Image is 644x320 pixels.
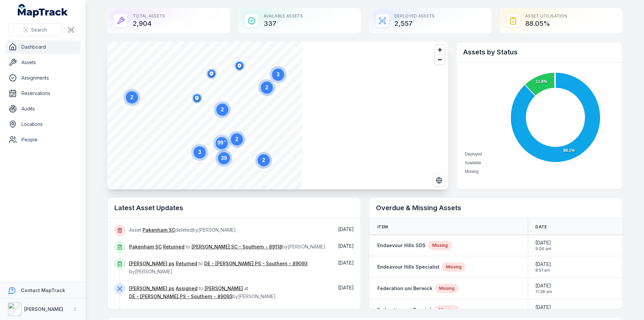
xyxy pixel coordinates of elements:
a: Federation uni Berwick [377,285,432,292]
text: 3 [198,149,201,155]
text: 3 [277,72,280,77]
span: Missing [465,169,479,174]
tspan: + [224,139,226,143]
a: [PERSON_NAME] [205,285,243,292]
span: to by [PERSON_NAME] [129,261,308,274]
a: MapTrack [18,4,68,17]
time: 8/15/2025, 1:23:03 PM [338,285,354,290]
span: Item [377,224,388,230]
text: 39 [221,155,227,161]
h2: Assets by Status [463,47,615,57]
a: Returned [176,260,197,267]
a: Federation uni Berwick [377,307,432,313]
span: Asset deleted by [PERSON_NAME] [129,227,236,233]
span: Search [31,27,47,33]
a: Assignments [5,71,80,85]
div: Missing [442,262,466,272]
span: Available [465,161,481,165]
time: 7/22/2025, 11:38:59 AM [535,304,552,316]
div: Missing [428,241,452,250]
span: [DATE] [535,282,552,289]
a: Endeavour Hills Specialist [377,264,439,270]
span: [DATE] [338,285,354,290]
time: 7/22/2025, 11:38:59 AM [535,282,552,294]
text: 2 [262,157,265,163]
button: Zoom out [435,55,445,64]
span: Date [535,224,547,230]
span: 8:51 am [535,268,551,273]
a: Assets [5,56,80,69]
div: Missing [435,284,459,293]
div: Missing [435,305,459,315]
text: 99 [217,139,226,145]
h2: Latest Asset Updates [114,203,354,213]
button: Zoom in [435,45,445,55]
a: Audits [5,102,80,116]
a: People [5,133,80,146]
text: 2 [221,107,224,112]
button: Switch to Satellite View [433,174,445,187]
a: [PERSON_NAME] SC - Southern - 89118 [192,243,282,250]
button: Search [8,24,62,36]
span: [DATE] [535,304,552,311]
a: [PERSON_NAME] ps [129,285,174,292]
span: [DATE] [338,226,354,232]
a: Dashboard [5,40,80,54]
text: 2 [235,136,238,142]
span: [DATE] [338,243,354,249]
a: Locations [5,118,80,131]
strong: Contact MapTrack [21,287,65,293]
text: 2 [130,94,133,100]
a: Reservations [5,87,80,100]
a: Pakenham SC [143,227,175,233]
strong: [PERSON_NAME] [24,306,63,312]
span: [DATE] [535,261,551,268]
a: Assigned [176,285,198,292]
span: 9:06 am [535,246,551,252]
a: [PERSON_NAME] ps [129,260,174,267]
time: 8/15/2025, 1:23:11 PM [338,260,354,266]
h2: Overdue & Missing Assets [376,203,615,213]
time: 8/1/2025, 9:06:46 AM [535,239,551,252]
time: 8/15/2025, 1:24:06 PM [338,226,354,232]
span: [DATE] [338,260,354,266]
text: 2 [265,85,268,90]
span: [DATE] [535,239,551,246]
span: 11:38 am [535,289,552,294]
a: DE - [PERSON_NAME] PS - Southern - 89093 [129,293,232,300]
span: to at by [PERSON_NAME] [129,285,276,299]
span: to by [PERSON_NAME] [129,244,325,249]
canvas: Map [107,42,303,189]
span: Deployed [465,152,482,156]
a: DE - [PERSON_NAME] PS - Southern - 89093 [204,260,308,267]
a: Returned [163,243,184,250]
a: Endaevour Hills SDS [377,242,426,249]
a: Pakenham SC [129,243,162,250]
time: 8/1/2025, 8:51:18 AM [535,261,551,273]
time: 8/15/2025, 1:24:02 PM [338,243,354,249]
